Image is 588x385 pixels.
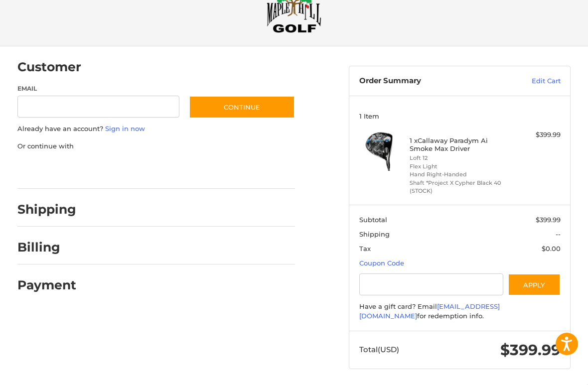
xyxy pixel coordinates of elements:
[542,245,561,253] span: $0.00
[17,240,76,255] h2: Billing
[510,130,561,140] div: $399.99
[496,76,561,86] a: Edit Cart
[17,202,76,217] h2: Shipping
[17,84,179,93] label: Email
[17,277,76,293] h2: Payment
[359,76,497,86] h3: Order Summary
[359,245,371,253] span: Tax
[536,216,561,224] span: $399.99
[410,162,508,171] li: Flex Light
[359,345,399,354] span: Total (USD)
[99,161,173,179] iframe: PayPal-paylater
[359,302,561,321] div: Have a gift card? Email for redemption info.
[17,141,295,151] p: Or continue with
[359,216,387,224] span: Subtotal
[410,136,508,153] h4: 1 x Callaway Paradym Ai Smoke Max Driver
[17,124,295,134] p: Already have an account?
[14,161,89,179] iframe: PayPal-paypal
[359,230,390,238] span: Shipping
[189,96,295,119] button: Continue
[410,170,508,179] li: Hand Right-Handed
[359,273,503,296] input: Gift Certificate or Coupon Code
[410,179,508,195] li: Shaft *Project X Cypher Black 40 (STOCK)
[500,341,561,359] span: $399.99
[105,125,145,132] a: Sign in now
[508,273,561,296] button: Apply
[359,112,561,120] h3: 1 Item
[359,259,404,267] a: Coupon Code
[17,59,81,75] h2: Customer
[556,230,561,238] span: --
[410,154,508,162] li: Loft 12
